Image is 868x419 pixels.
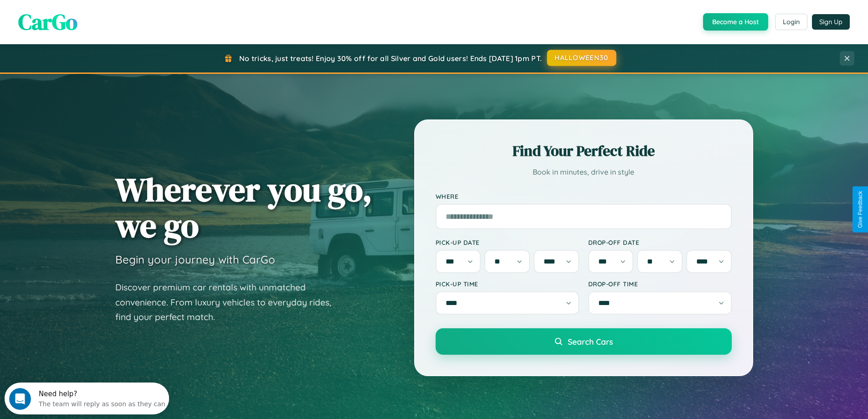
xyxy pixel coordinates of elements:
[436,141,732,161] h2: Find Your Perfect Ride
[18,7,77,37] span: CarGo
[239,54,542,63] span: No tricks, just treats! Enjoy 30% off for all Silver and Gold users! Ends [DATE] 1pm PT.
[436,280,579,288] label: Pick-up Time
[775,14,807,30] button: Login
[436,166,732,179] p: Book in minutes, drive in style
[588,238,732,246] label: Drop-off Date
[115,280,343,325] p: Discover premium car rentals with unmatched convenience. From luxury vehicles to everyday rides, ...
[436,192,732,200] label: Where
[703,13,768,31] button: Become a Host
[568,336,613,347] span: Search Cars
[436,238,579,246] label: Pick-up Date
[115,171,372,243] h1: Wherever you go, we go
[34,8,161,15] div: Need help?
[857,191,863,228] div: Give Feedback
[115,253,275,266] h3: Begin your journey with CarGo
[4,4,169,29] div: Open Intercom Messenger
[812,14,850,30] button: Sign Up
[588,280,732,288] label: Drop-off Time
[9,388,31,410] iframe: Intercom live chat
[547,50,616,66] button: HALLOWEEN30
[436,328,732,355] button: Search Cars
[34,15,161,25] div: The team will reply as soon as they can
[5,383,169,414] iframe: Intercom live chat discovery launcher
